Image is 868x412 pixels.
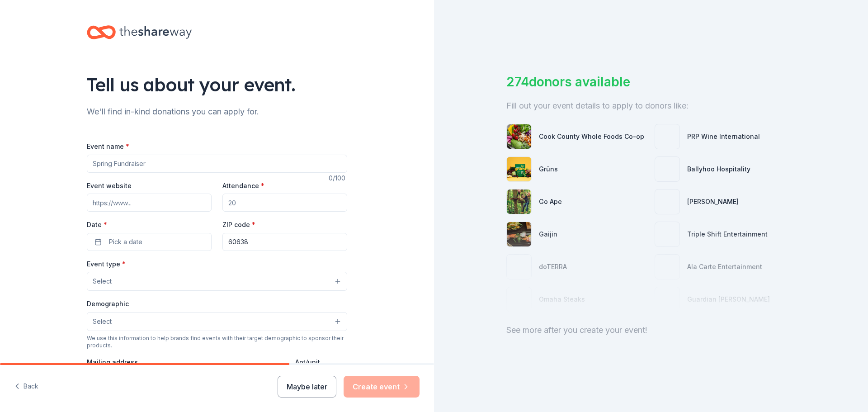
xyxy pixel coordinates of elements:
button: Back [14,377,38,396]
div: Tell us about your event. [87,72,347,97]
input: 12345 (U.S. only) [222,233,347,251]
div: Cook County Whole Foods Co-op [539,131,644,142]
label: Attendance [222,181,264,190]
div: PRP Wine International [687,131,760,142]
img: photo for Cook County Whole Foods Co-op [507,124,531,149]
div: 274 donors available [506,72,796,91]
input: Spring Fundraiser [87,155,347,173]
label: Apt/unit [295,358,320,367]
input: 20 [222,194,347,212]
button: Pick a date [87,233,212,251]
div: 0 /100 [329,173,347,184]
img: photo for Go Ape [507,189,531,214]
input: https://www... [87,194,212,212]
button: Select [87,272,347,291]
div: Ballyhoo Hospitality [687,164,750,175]
img: photo for Grüns [507,157,531,181]
span: Pick a date [109,237,142,247]
label: Demographic [87,299,129,308]
span: Select [93,276,112,287]
button: Select [87,312,347,331]
div: See more after you create your event! [506,323,796,337]
label: Event type [87,260,126,269]
img: photo for Ballyhoo Hospitality [655,157,679,181]
div: [PERSON_NAME] [687,196,739,207]
label: Mailing address [87,358,138,367]
label: Event website [87,181,132,190]
div: Go Ape [539,196,562,207]
div: We use this information to help brands find events with their target demographic to sponsor their... [87,335,347,349]
button: Maybe later [278,376,336,398]
div: We'll find in-kind donations you can apply for. [87,104,347,119]
label: ZIP code [222,220,255,229]
img: photo for PRP Wine International [655,124,679,149]
div: Fill out your event details to apply to donors like: [506,99,796,113]
div: Grüns [539,164,558,175]
label: Date [87,220,212,229]
img: photo for Kendra Scott [655,189,679,214]
span: Select [93,316,112,327]
label: Event name [87,142,129,151]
